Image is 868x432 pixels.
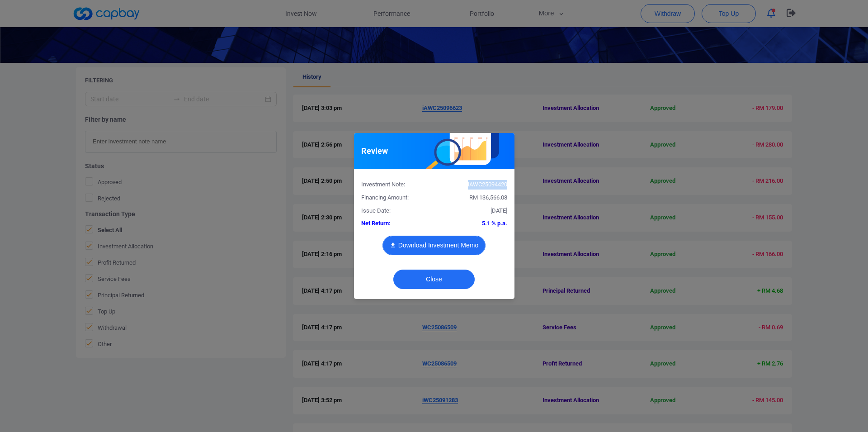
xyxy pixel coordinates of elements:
span: RM 136,566.08 [469,194,507,201]
div: iAWC25094420 [434,180,514,190]
div: [DATE] [434,206,514,216]
div: Issue Date: [354,206,434,216]
div: Financing Amount: [354,193,434,203]
div: Investment Note: [354,180,434,190]
button: Download Investment Memo [382,236,486,255]
div: 5.1 % p.a. [434,219,514,228]
h5: Review [361,146,388,157]
button: Close [393,270,475,289]
div: Net Return: [354,219,434,228]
